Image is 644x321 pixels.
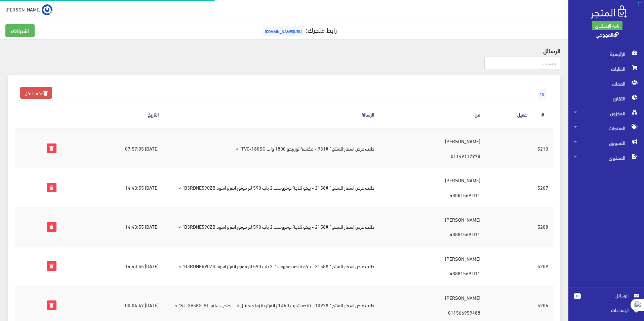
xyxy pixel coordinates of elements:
h4: الرسائل [8,47,560,54]
span: التقارير [574,91,639,106]
a: العملاء [568,76,644,91]
td: 5207 [532,168,554,207]
img: ... [42,4,52,15]
th: الرسالة [164,101,379,129]
td: طلب عرض اسعار للمنتج " #2158 - بيكو ثلاجة نوفروست 2 باب 590 لتر موتور انفرتر اسود B3RDNE590ZB" > [164,246,379,285]
span: المحتوى [574,150,639,165]
span: 10 [538,89,547,99]
td: طلب عرض اسعار للمنتج " #2158 - بيكو ثلاجة نوفروست 2 باب 590 لتر موتور انفرتر اسود B3RDNE590ZB" > [164,168,379,207]
span: التسويق [574,135,639,150]
td: طلب عرض اسعار للمنتج " #931 - مكنسة تورنيدو 1800 وات TVC-180SG" > [164,129,379,168]
a: القهوجي [596,29,619,39]
td: [DATE] 14:43:55 [62,168,164,207]
a: المحتوى [568,150,644,165]
span: اﻹعدادات [579,306,628,314]
span: العملاء [574,76,639,91]
td: [PERSON_NAME] 01149117978 [379,129,486,168]
a: باقة الإنطلاق [592,21,622,30]
th: من [379,101,486,129]
span: [URL][DOMAIN_NAME] [263,26,304,36]
input: بحث... [484,57,560,69]
th: عميل [486,101,532,129]
a: التقارير [568,91,644,106]
th: التاريخ [62,101,164,129]
th: # [532,101,554,129]
td: [PERSON_NAME] 011 48881569 [379,168,486,207]
td: [PERSON_NAME] 011 48881569 [379,246,486,285]
a: ... [PERSON_NAME] [5,4,52,15]
a: المخزون [568,106,644,121]
td: [PERSON_NAME] 011 48881569 [379,207,486,246]
span: الرئيسية [574,46,639,61]
span: المنتجات [574,121,639,135]
a: رابط متجرك:[URL][DOMAIN_NAME] [261,23,337,36]
a: حذف الكل [20,87,52,99]
a: اشتراكك [5,24,35,37]
a: المنتجات [568,121,644,135]
td: [DATE] 07:57:05 [62,129,164,168]
a: الطلبات [568,61,644,76]
a: 10 الرسائل [574,292,639,306]
span: [PERSON_NAME] [5,5,41,13]
td: [DATE] 14:43:55 [62,246,164,285]
td: 5209 [532,246,554,285]
td: [DATE] 14:43:55 [62,207,164,246]
td: 5210 [532,129,554,168]
span: الطلبات [574,61,639,76]
img: . [591,5,627,19]
span: المخزون [574,106,639,121]
span: 10 [574,293,581,299]
td: 5208 [532,207,554,246]
a: اﻹعدادات [574,306,639,317]
td: طلب عرض اسعار للمنتج " #2158 - بيكو ثلاجة نوفروست 2 باب 590 لتر موتور انفرتر اسود B3RDNE590ZB" > [164,207,379,246]
a: الرئيسية [568,46,644,61]
span: الرسائل [586,292,629,299]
